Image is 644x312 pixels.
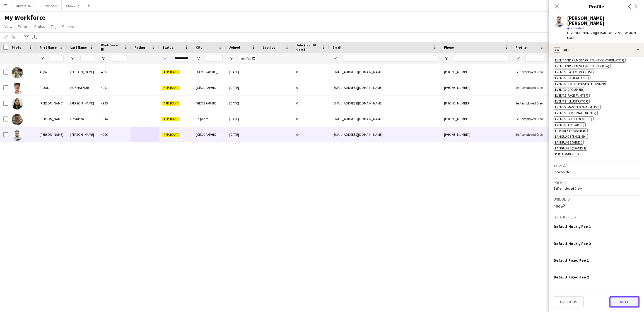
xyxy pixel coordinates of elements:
span: Events (Balloon Artist) [555,70,594,74]
img: Freddie Davidson [12,114,23,125]
span: Phone [444,45,454,49]
a: Comms [60,23,77,30]
span: Jobs (last 90 days) [296,43,319,51]
h3: Profile [549,3,644,10]
span: | [EMAIL_ADDRESS][DOMAIN_NAME] [567,31,638,40]
img: Aliya Kazmi [12,67,23,78]
span: Not rated [570,26,584,30]
div: [PHONE_NUMBER] [441,96,512,111]
div: -- [554,282,640,287]
div: -- [554,265,640,270]
div: [PHONE_NUMBER] [441,127,512,142]
div: [EMAIL_ADDRESS][DOMAIN_NAME] [329,127,441,142]
span: Photo [12,45,21,49]
span: Rating [134,45,145,49]
div: [PERSON_NAME] [67,127,98,142]
h3: Default Fixed Fee 2 [554,275,589,280]
div: [GEOGRAPHIC_DATA] [192,127,226,142]
span: Applicant [162,117,180,121]
span: City [196,45,202,49]
button: Open Filter Menu [70,56,75,61]
span: Applicant [162,133,180,137]
span: Joined [229,45,240,49]
div: Self-employed Crew [512,64,548,80]
div: [PERSON_NAME] [67,64,98,80]
span: Last Name [70,45,87,49]
button: Open Filter Menu [515,56,520,61]
button: Open Filter Menu [162,56,167,61]
div: 4995 [98,96,131,111]
input: Joined Filter Input [239,55,256,62]
input: First Name Filter Input [50,55,64,62]
div: [PHONE_NUMBER] [441,80,512,95]
div: 0 [293,111,329,127]
input: Email Filter Input [342,55,437,62]
h3: Default Hourly Fee 2 [554,241,591,246]
div: [PERSON_NAME] [36,111,67,127]
a: Status [32,23,47,30]
div: [PERSON_NAME] [36,96,67,111]
span: First Name [40,45,57,49]
span: My Workforce [4,13,45,22]
div: [GEOGRAPHIC_DATA] [192,80,226,95]
div: Self-employed Crew [512,127,548,142]
button: Crew 2025 [38,0,62,11]
button: Drivers 2025 [11,0,38,11]
span: Comms [62,24,75,29]
div: Aliya [36,64,67,80]
span: Photographer [555,152,579,156]
button: Next [609,296,640,308]
div: [PHONE_NUMBER] [441,64,512,80]
h3: Default Fixed Fee 1 [554,258,589,263]
div: [DATE] [226,64,259,80]
span: Applicant [162,70,180,74]
div: 0 [293,64,329,80]
span: Events (Illustrator) [555,99,588,103]
div: Self-employed Crew [512,80,548,95]
img: syed ali hassan [12,130,23,141]
span: Events (Personal trainer) [555,111,596,115]
span: Profile [515,45,527,49]
span: Status [162,45,173,49]
div: [DATE] [226,111,259,127]
div: 31 [548,64,571,80]
h3: Unique ID [554,197,640,202]
span: Events (Face painter) [555,93,588,97]
div: [EMAIL_ADDRESS][DOMAIN_NAME] [329,96,441,111]
div: 4996 [98,127,131,142]
div: [PERSON_NAME] [PERSON_NAME] [567,16,640,26]
div: KUNNATHUR [67,80,98,95]
div: [PHONE_NUMBER] [441,111,512,127]
div: [EMAIL_ADDRESS][DOMAIN_NAME] [329,80,441,95]
input: Phone Filter Input [454,55,509,62]
div: ARJUN [36,80,67,95]
span: Email [332,45,341,49]
span: Workforce ID [101,43,121,51]
h3: Profile [554,180,640,185]
span: Events (Masseur / Masseuse) [555,105,599,109]
span: Events (Caricaturist) [555,76,589,80]
input: Last Name Filter Input [80,55,94,62]
span: Last job [263,45,275,49]
div: Bio [549,43,644,57]
div: [PERSON_NAME] [67,96,98,111]
a: Export [16,23,31,30]
span: Events (Children's entertainer) [555,82,606,86]
h3: Tags [554,163,640,168]
a: View [2,23,15,30]
button: Open Filter Menu [40,56,45,61]
a: Tag [49,23,59,30]
span: Event and Film Staff (Stunt Crew) [555,64,609,68]
div: 3634 [98,111,131,127]
input: Profile Filter Input [525,55,544,62]
button: Open Filter Menu [101,56,106,61]
div: 28 [548,127,571,142]
span: Fire safety training [555,128,586,133]
div: -- [554,248,640,253]
button: Previous [554,296,584,308]
span: View [4,24,12,29]
button: Crew 2023 [62,0,85,11]
button: Open Filter Menu [196,56,201,61]
button: Open Filter Menu [444,56,449,61]
span: Event and Film Staff (Stunt Co-ordinator) [555,58,624,62]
